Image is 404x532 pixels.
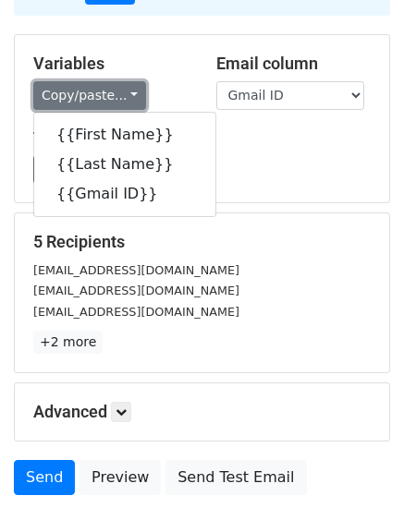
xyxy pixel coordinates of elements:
[312,443,404,532] iframe: Chat Widget
[33,232,371,252] h5: 5 Recipients
[80,460,161,495] a: Preview
[34,150,215,179] a: {{Last Name}}
[33,331,103,354] a: +2 more
[33,402,371,422] h5: Advanced
[34,179,215,209] a: {{Gmail ID}}
[33,305,239,319] small: [EMAIL_ADDRESS][DOMAIN_NAME]
[165,460,306,495] a: Send Test Email
[216,54,372,74] h5: Email column
[33,263,239,277] small: [EMAIL_ADDRESS][DOMAIN_NAME]
[34,120,215,150] a: {{First Name}}
[14,460,75,495] a: Send
[33,284,239,297] small: [EMAIL_ADDRESS][DOMAIN_NAME]
[33,81,146,110] a: Copy/paste...
[33,54,189,74] h5: Variables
